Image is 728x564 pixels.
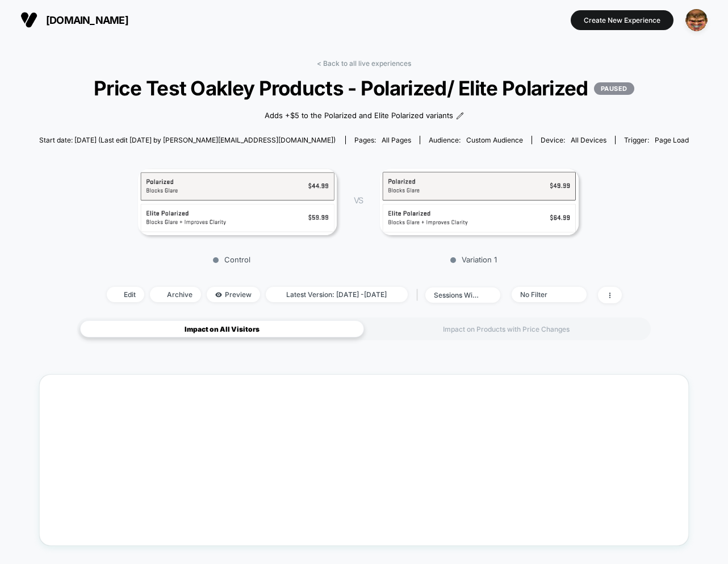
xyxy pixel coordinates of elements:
[429,136,523,144] div: Audience:
[20,11,37,28] img: Visually logo
[80,320,364,337] div: Impact on All Visitors
[571,10,673,30] button: Create New Experience
[354,136,411,144] div: Pages:
[434,291,479,299] div: sessions with impression
[39,136,336,144] span: Start date: [DATE] (Last edit [DATE] by [PERSON_NAME][EMAIL_ADDRESS][DOMAIN_NAME])
[380,169,579,235] img: Variation 1 main
[107,287,144,302] span: Edit
[150,287,201,302] span: Archive
[132,255,331,264] p: Control
[532,136,615,144] span: Device:
[317,59,411,68] a: < Back to all live experiences
[466,136,523,144] span: Custom Audience
[594,82,634,95] p: PAUSED
[374,255,573,264] p: Variation 1
[46,14,128,26] span: [DOMAIN_NAME]
[685,9,708,31] img: ppic
[72,76,656,100] span: Price Test Oakley Products - Polarized/ Elite Polarized
[364,320,648,337] div: Impact on Products with Price Changes
[571,136,606,144] span: all devices
[207,287,260,302] span: Preview
[520,290,566,299] div: No Filter
[624,136,689,144] div: Trigger:
[265,110,453,122] span: Adds +$5 to the Polarized and Elite Polarized variants
[17,11,132,29] button: [DOMAIN_NAME]
[655,136,689,144] span: Page Load
[138,169,337,236] img: Control main
[413,287,425,303] span: |
[354,195,363,205] span: VS
[682,9,711,32] button: ppic
[266,287,408,302] span: Latest Version: [DATE] - [DATE]
[382,136,411,144] span: all pages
